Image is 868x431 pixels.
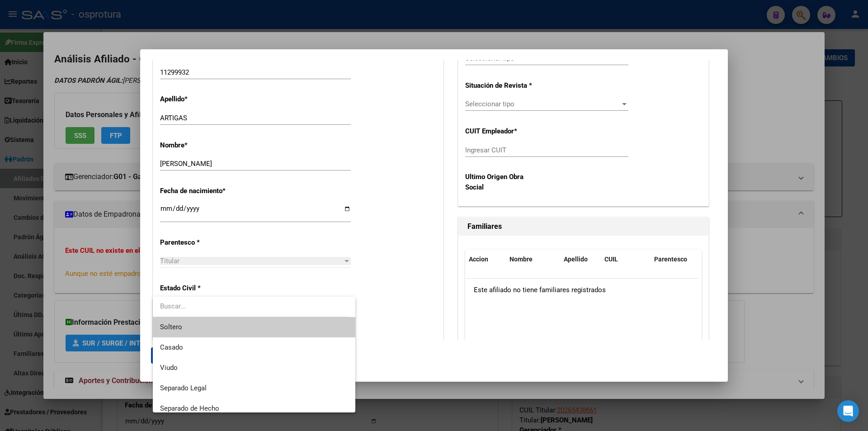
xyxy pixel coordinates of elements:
[153,296,349,317] input: dropdown search
[160,323,182,331] span: Soltero
[837,400,859,422] div: Open Intercom Messenger
[160,404,219,412] span: Separado de Hecho
[160,343,183,351] span: Casado
[160,364,178,372] span: Viudo
[160,384,207,392] span: Separado Legal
